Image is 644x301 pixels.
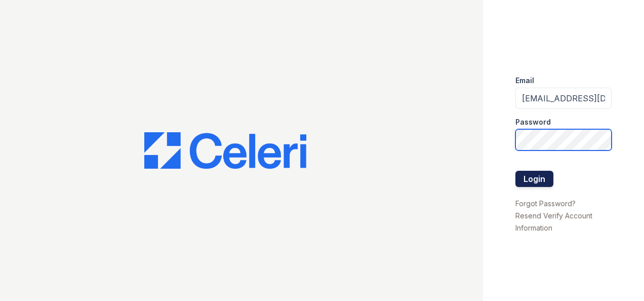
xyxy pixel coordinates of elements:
[144,132,306,169] img: CE_Logo_Blue-a8612792a0a2168367f1c8372b55b34899dd931a85d93a1a3d3e32e68fde9ad4.png
[515,117,551,127] label: Password
[515,171,553,187] button: Login
[515,76,534,86] label: Email
[515,211,592,232] a: Resend Verify Account Information
[515,199,576,208] a: Forgot Password?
